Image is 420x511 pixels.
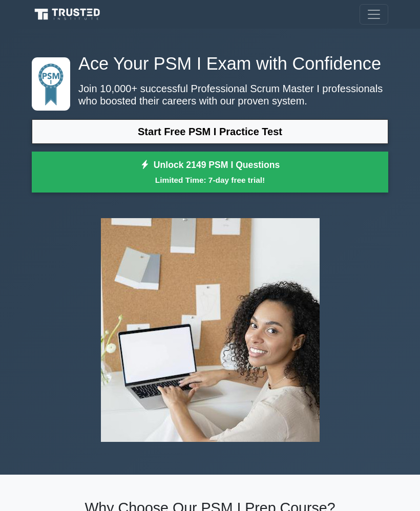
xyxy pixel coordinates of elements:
p: Join 10,000+ successful Professional Scrum Master I professionals who boosted their careers with ... [32,82,388,107]
button: Toggle navigation [360,4,388,25]
a: Unlock 2149 PSM I QuestionsLimited Time: 7-day free trial! [32,152,388,193]
a: Start Free PSM I Practice Test [32,119,388,144]
small: Limited Time: 7-day free trial! [45,174,375,186]
h1: Ace Your PSM I Exam with Confidence [32,53,388,74]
